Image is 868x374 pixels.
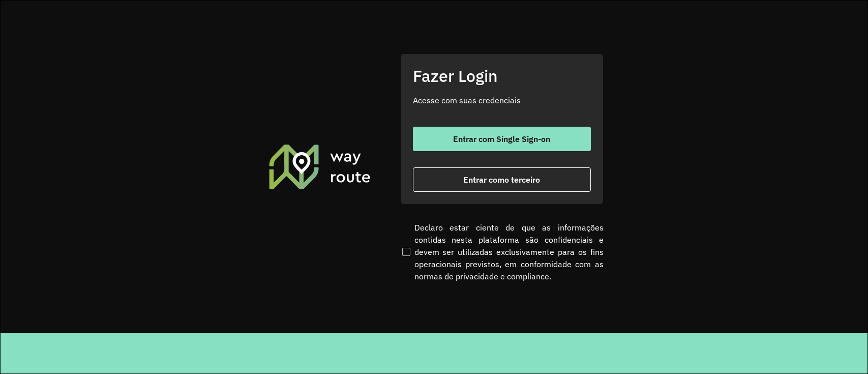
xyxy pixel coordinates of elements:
h2: Fazer Login [413,66,591,85]
img: Roteirizador AmbevTech [267,143,372,190]
p: Acesse com suas credenciais [413,94,591,106]
button: button [413,127,591,151]
span: Entrar como terceiro [463,176,540,184]
label: Declaro estar ciente de que as informações contidas nesta plataforma são confidenciais e devem se... [400,221,604,282]
button: button [413,167,591,192]
span: Entrar com Single Sign-on [453,135,550,143]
